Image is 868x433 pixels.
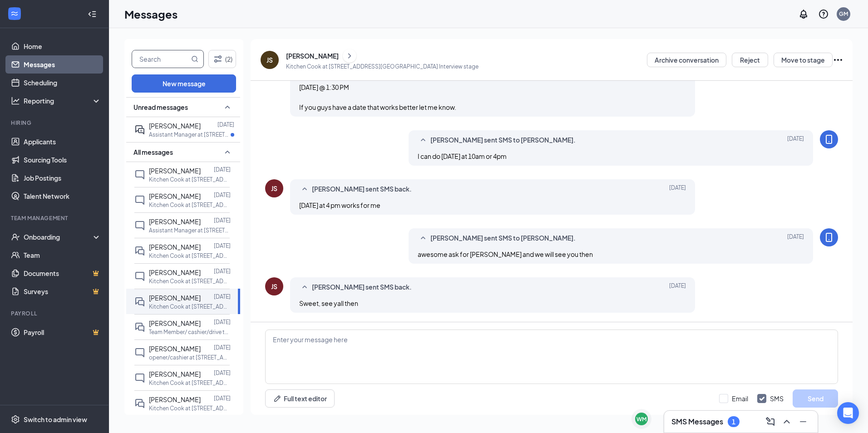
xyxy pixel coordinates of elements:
[214,344,231,351] p: [DATE]
[214,369,231,377] p: [DATE]
[312,184,412,195] span: [PERSON_NAME] sent SMS back.
[149,395,201,403] span: [PERSON_NAME]
[134,271,145,282] svg: ChatInactive
[134,322,145,333] svg: DoubleChat
[149,243,201,251] span: [PERSON_NAME]
[24,282,101,300] a: SurveysCrown
[149,379,231,387] p: Kitchen Cook at [STREET_ADDRESS]
[273,394,282,403] svg: Pen
[636,415,646,423] div: WM
[149,294,201,302] span: [PERSON_NAME]
[271,184,277,193] div: JS
[24,133,101,151] a: Applicants
[149,319,201,327] span: [PERSON_NAME]
[149,131,231,138] p: Assistant Manager at [STREET_ADDRESS]
[24,169,101,187] a: Job Postings
[24,74,101,92] a: Scheduling
[133,148,173,157] span: All messages
[343,49,356,63] button: ChevronRight
[818,9,829,20] svg: QuestionInfo
[286,51,339,60] div: [PERSON_NAME]
[208,50,236,68] button: Filter (2)
[312,282,412,293] span: [PERSON_NAME] sent SMS back.
[647,53,726,67] button: Archive conversation
[763,414,778,429] button: ComposeMessage
[149,201,231,209] p: Kitchen Cook at [STREET_ADDRESS]
[10,9,19,18] svg: WorkstreamLogo
[796,414,810,429] button: Minimize
[149,328,231,336] p: Team Member/ cashier/drive thru at [STREET_ADDRESS]
[787,135,804,146] span: [DATE]
[11,119,99,127] div: Hiring
[134,124,145,135] svg: ActiveDoubleChat
[149,354,231,361] p: opener/cashier at [STREET_ADDRESS]
[669,184,686,195] span: [DATE]
[418,152,507,160] span: I can do [DATE] at 10am or 4pm
[214,242,231,250] p: [DATE]
[149,122,201,130] span: [PERSON_NAME]
[149,303,231,310] p: Kitchen Cook at [STREET_ADDRESS]
[11,310,99,317] div: Payroll
[24,187,101,205] a: Talent Network
[24,246,101,264] a: Team
[798,9,809,20] svg: Notifications
[24,55,101,74] a: Messages
[214,318,231,326] p: [DATE]
[271,282,277,291] div: JS
[787,233,804,244] span: [DATE]
[149,167,201,175] span: [PERSON_NAME]
[793,389,838,408] button: Send
[774,53,833,67] button: Move to stage
[669,282,686,293] span: [DATE]
[430,233,576,244] span: [PERSON_NAME] sent SMS to [PERSON_NAME].
[134,398,145,409] svg: DoubleChat
[11,214,99,222] div: Team Management
[149,344,201,353] span: [PERSON_NAME]
[299,282,310,293] svg: SmallChevronUp
[134,220,145,231] svg: ChatInactive
[24,37,101,55] a: Home
[149,226,231,234] p: Assistant Manager at [STREET_ADDRESS]
[214,394,231,402] p: [DATE]
[214,216,231,224] p: [DATE]
[671,417,723,427] h3: SMS Messages
[24,264,101,282] a: DocumentsCrown
[191,55,198,63] svg: MagnifyingGlass
[299,83,456,111] span: [DATE] @ 1:30 PM If you guys have a date that works better let me know.
[149,268,201,276] span: [PERSON_NAME]
[88,10,97,19] svg: Collapse
[430,135,576,146] span: [PERSON_NAME] sent SMS to [PERSON_NAME].
[134,169,145,180] svg: ChatInactive
[134,246,145,256] svg: DoubleChat
[418,135,429,146] svg: SmallChevronUp
[781,416,792,427] svg: ChevronUp
[124,6,178,22] h1: Messages
[24,415,87,424] div: Switch to admin view
[299,201,380,209] span: [DATE] at 4 pm works for me
[149,192,201,200] span: [PERSON_NAME]
[149,217,201,226] span: [PERSON_NAME]
[222,147,233,157] svg: SmallChevronUp
[214,267,231,275] p: [DATE]
[214,191,231,199] p: [DATE]
[149,404,231,412] p: Kitchen Cook at [STREET_ADDRESS]
[134,373,145,384] svg: ChatInactive
[132,50,189,68] input: Search
[212,54,223,64] svg: Filter
[732,418,735,426] div: 1
[418,250,593,258] span: awesome ask for [PERSON_NAME] and we will see you then
[11,232,20,241] svg: UserCheck
[134,347,145,358] svg: ChatInactive
[133,103,188,112] span: Unread messages
[833,54,843,65] svg: Ellipses
[265,389,335,408] button: Full text editorPen
[345,50,354,61] svg: ChevronRight
[299,299,358,307] span: Sweet, see yall then
[214,166,231,173] p: [DATE]
[824,232,834,243] svg: MobileSms
[149,370,201,378] span: [PERSON_NAME]
[839,10,848,18] div: GM
[765,416,776,427] svg: ComposeMessage
[732,53,768,67] button: Reject
[24,323,101,341] a: PayrollCrown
